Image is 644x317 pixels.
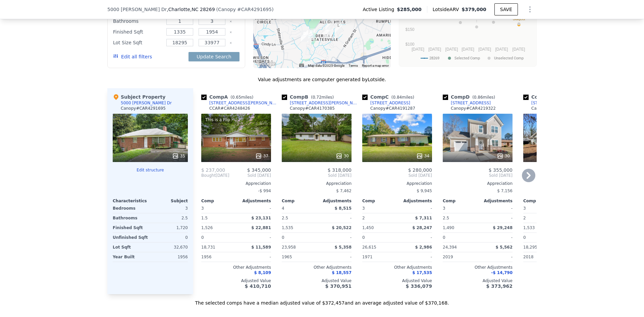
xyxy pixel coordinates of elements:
div: 5201 Allen Rd E [325,18,333,30]
span: $ 7,462 [336,189,352,193]
div: 3714 Small Ave [301,31,308,42]
div: Canopy # CAR4191287 [370,106,415,111]
div: Other Adjustments [362,265,432,270]
span: 0.72 [313,95,322,100]
div: Adjusted Value [523,278,593,283]
div: Canopy # CAR4219322 [451,106,496,111]
div: 1956 [201,252,235,262]
div: Comp [201,198,236,204]
div: - [398,252,432,262]
div: 3500 Fincher Blvd [308,29,315,40]
div: 2.5 [443,213,476,223]
span: Map data ©2025 Google [308,64,344,67]
span: $ 9,945 [417,189,432,193]
div: 30 [497,153,510,159]
span: $285,000 [397,6,422,13]
div: Comp [523,198,558,204]
div: - [479,213,513,223]
span: $ 23,131 [251,216,271,220]
span: $ 5,562 [496,245,513,250]
span: 3 [201,206,204,211]
span: $ 17,535 [412,270,432,275]
span: # CAR4291695 [237,7,272,12]
span: ( miles) [228,95,256,100]
text: $100 [406,42,415,47]
div: 1.5 [201,213,235,223]
div: Lot Sqft [113,243,149,252]
span: $ 318,000 [328,167,352,173]
div: Year Built [113,252,149,262]
div: [DATE] [201,173,229,178]
span: 0 [201,235,204,240]
span: 1,533 [523,225,535,230]
div: Subject Property [113,94,165,100]
span: Canopy [218,7,236,12]
span: 18,295 [523,245,537,250]
div: The selected comps have a median adjusted value of $372,457 and an average adjusted value of $370... [107,294,537,306]
div: 0 [152,233,188,242]
div: - [318,233,352,242]
div: Other Adjustments [201,265,271,270]
div: Comp B [282,94,336,100]
div: Finished Sqft [113,223,149,232]
div: Adjusted Value [362,278,432,283]
span: $ 29,248 [493,225,513,230]
a: Report a map error [362,64,389,67]
div: 5000 [PERSON_NAME] Dr [121,100,172,106]
div: ( ) [216,6,274,13]
text: [DATE] [495,47,508,52]
div: Comp [443,198,478,204]
div: 1971 [362,252,396,262]
button: Edit structure [113,167,188,173]
div: Adjustments [478,198,513,204]
span: Sold [DATE] [443,173,513,178]
span: $ 355,000 [489,167,513,173]
div: CCAR # CAR4248426 [209,106,250,111]
div: 2 [362,213,396,223]
a: Terms (opens in new tab) [348,64,358,67]
button: Keyboard shortcuts [299,64,304,67]
span: -$ 14,790 [491,270,513,275]
div: 2018 [523,252,557,262]
span: 0 [523,235,526,240]
div: Canopy # CAR4233902 [531,106,576,111]
span: 3 [443,206,445,211]
div: [STREET_ADDRESS] [370,100,410,106]
div: Adjusted Value [443,278,513,283]
div: - [237,204,271,213]
div: Bathrooms [113,213,149,223]
span: 26,615 [362,245,376,250]
div: - [479,204,513,213]
div: Unfinished Sqft [113,233,149,242]
button: Clear [229,31,232,34]
div: - [398,204,432,213]
div: Adjusted Value [282,278,352,283]
div: [STREET_ADDRESS][PERSON_NAME] [531,100,601,106]
span: $ 336,079 [406,283,432,289]
button: Edit all filters [113,53,152,60]
button: Clear [229,42,232,44]
span: 18,731 [201,245,215,250]
text: [DATE] [513,47,525,52]
text: Subject [513,17,525,21]
span: ( miles) [308,95,336,100]
a: Open this area in Google Maps (opens a new window) [255,59,277,68]
div: [STREET_ADDRESS][PERSON_NAME] [290,100,360,106]
span: $ 280,000 [408,167,432,173]
div: Appreciation [443,181,513,186]
div: 4921 Churchill Dr [323,27,330,38]
div: 32,670 [152,243,188,252]
span: 0 [362,235,365,240]
span: 1,535 [282,225,293,230]
a: [STREET_ADDRESS] [443,100,491,106]
div: Bathrooms [113,16,162,26]
span: Active Listing [363,6,397,13]
div: 5323 Hilltop Cir [335,22,342,34]
div: 3 [152,204,188,213]
span: ( miles) [389,95,417,100]
div: Adjustments [236,198,271,204]
button: SAVE [494,3,518,15]
div: Canopy # CAR4291695 [121,106,166,111]
div: Comp C [362,94,417,100]
span: $ 7,156 [497,189,513,193]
